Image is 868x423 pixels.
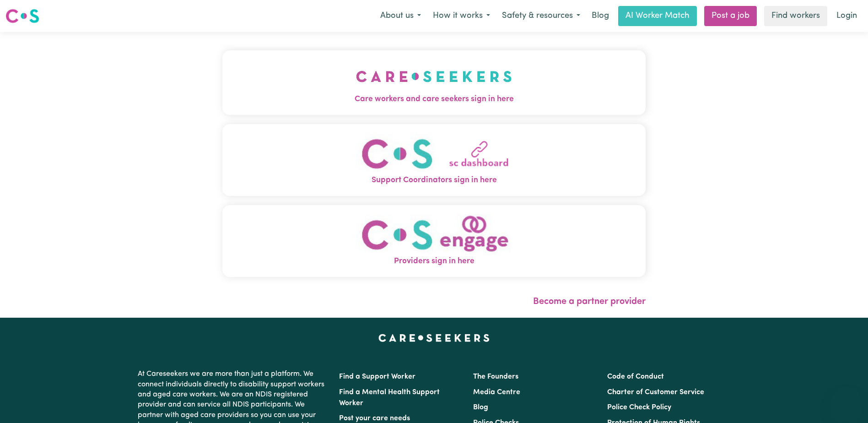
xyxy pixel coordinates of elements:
button: About us [374,6,427,26]
img: Careseekers logo [5,8,39,24]
iframe: Button to launch messaging window [831,386,861,416]
a: Careseekers home page [378,334,490,342]
a: Become a partner provider [533,297,646,306]
a: Find a Mental Health Support Worker [339,389,440,407]
a: Charter of Customer Service [607,389,704,396]
a: AI Worker Match [618,6,697,26]
span: Providers sign in here [222,255,646,267]
button: Safety & resources [496,6,586,26]
button: Providers sign in here [222,205,646,277]
a: Blog [473,404,488,411]
a: Careseekers logo [5,5,39,27]
a: Police Check Policy [607,404,671,411]
a: Blog [586,6,615,26]
a: Find workers [764,6,827,26]
a: The Founders [473,373,518,380]
a: Post your care needs [339,415,410,422]
a: Post a job [704,6,757,26]
a: Code of Conduct [607,373,664,380]
button: Care workers and care seekers sign in here [222,50,646,114]
a: Login [831,6,863,26]
a: Media Centre [473,389,520,396]
button: Support Coordinators sign in here [222,124,646,195]
button: How it works [427,6,496,26]
span: Care workers and care seekers sign in here [222,93,646,105]
a: Find a Support Worker [339,373,415,380]
span: Support Coordinators sign in here [222,174,646,186]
